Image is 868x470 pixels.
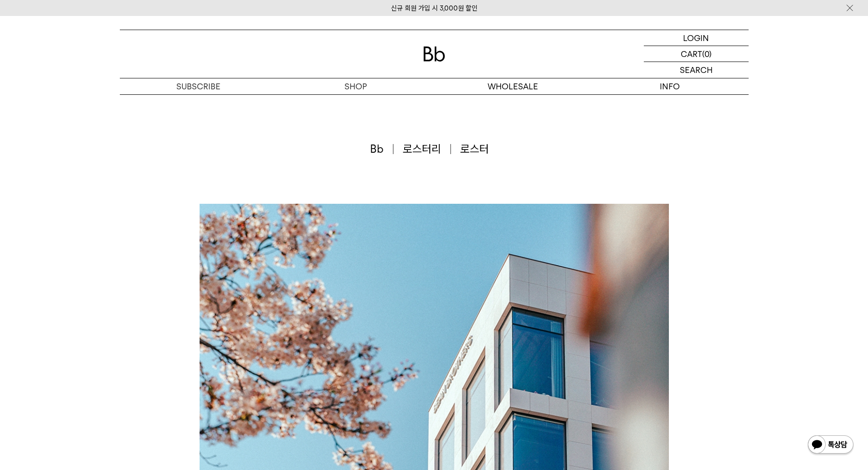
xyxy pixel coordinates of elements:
[680,62,713,78] p: SEARCH
[277,78,434,94] a: SHOP
[423,46,445,62] img: 로고
[591,78,749,94] p: INFO
[702,46,712,62] p: (0)
[370,141,394,157] span: Bb
[644,46,749,62] a: CART (0)
[683,30,709,46] p: LOGIN
[403,141,451,157] span: 로스터리
[120,78,277,94] a: SUBSCRIBE
[681,46,702,62] p: CART
[807,434,854,456] img: 카카오톡 채널 1:1 채팅 버튼
[434,78,591,94] p: WHOLESALE
[391,4,478,12] a: 신규 회원 가입 시 3,000원 할인
[644,30,749,46] a: LOGIN
[460,141,489,157] span: 로스터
